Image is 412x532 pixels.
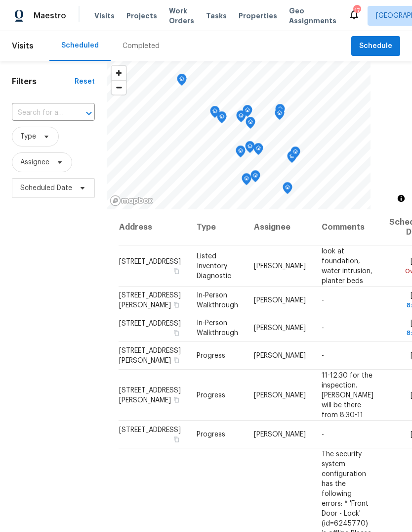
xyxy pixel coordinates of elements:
div: Reset [75,77,95,87]
button: Zoom out [112,80,126,95]
div: Map marker [243,105,252,120]
span: In-Person Walkthrough [197,320,238,337]
button: Copy Address [172,266,181,275]
div: Map marker [245,141,255,156]
div: Map marker [283,182,292,197]
input: Search for an address... [12,105,67,121]
span: Zoom out [112,81,126,95]
span: Progress [197,431,225,438]
span: [PERSON_NAME] [254,325,306,332]
span: [PERSON_NAME] [254,391,306,398]
span: [PERSON_NAME] [254,431,306,438]
canvas: Map [107,61,371,209]
span: [STREET_ADDRESS][PERSON_NAME] [119,347,181,364]
span: Progress [197,391,225,398]
th: Assignee [246,209,314,245]
th: Type [189,209,246,245]
button: Copy Address [172,435,181,444]
button: Schedule [351,36,400,56]
span: [STREET_ADDRESS][PERSON_NAME] [119,292,181,309]
button: Copy Address [172,300,181,309]
div: Map marker [246,117,255,132]
span: Maestro [34,11,66,21]
h1: Filters [12,77,75,87]
span: [PERSON_NAME] [254,297,306,304]
span: Progress [197,352,225,359]
span: - [322,352,324,359]
span: Type [20,132,36,142]
span: [STREET_ADDRESS][PERSON_NAME] [119,387,181,403]
span: [STREET_ADDRESS] [119,258,181,265]
div: Map marker [275,104,285,119]
button: Copy Address [172,329,181,338]
span: - [322,297,324,304]
div: Map marker [287,151,297,166]
div: Map marker [253,143,263,158]
span: In-Person Walkthrough [197,292,238,309]
span: Geo Assignments [289,6,336,26]
span: Listed Inventory Diagnostic [197,252,231,279]
span: - [322,431,324,438]
span: Schedule [359,40,392,52]
span: 11-12:30 for the inspection. [PERSON_NAME] will be there from 8:30-11 [322,372,373,418]
span: [PERSON_NAME] [254,262,306,269]
div: Map marker [210,106,220,121]
a: Mapbox homepage [110,195,153,206]
span: [STREET_ADDRESS] [119,427,181,434]
th: Address [119,209,189,245]
span: Visits [12,35,34,57]
span: Tasks [206,12,227,19]
span: [PERSON_NAME] [254,352,306,359]
div: Map marker [242,173,251,189]
span: Assignee [20,157,49,167]
span: [STREET_ADDRESS] [119,320,181,327]
div: Map marker [236,145,246,161]
div: Map marker [177,74,187,89]
div: Map marker [250,170,260,186]
div: Map marker [290,146,300,162]
div: 17 [353,6,360,16]
div: Completed [123,41,160,51]
button: Open [82,106,96,120]
div: Map marker [275,108,285,123]
div: Map marker [217,111,227,127]
div: Scheduled [61,41,99,50]
button: Zoom in [112,66,126,80]
span: look at foundation, water intrusion, planter beds [322,247,372,284]
span: Toggle attribution [398,193,404,204]
button: Toggle attribution [395,193,407,204]
span: Projects [126,11,157,21]
div: Map marker [236,110,246,126]
span: Scheduled Date [20,183,72,193]
button: Copy Address [172,356,181,365]
span: - [322,325,324,332]
span: Properties [239,11,277,21]
th: Comments [314,209,381,245]
span: Visits [94,11,115,21]
span: Work Orders [169,6,194,26]
button: Copy Address [172,395,181,404]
